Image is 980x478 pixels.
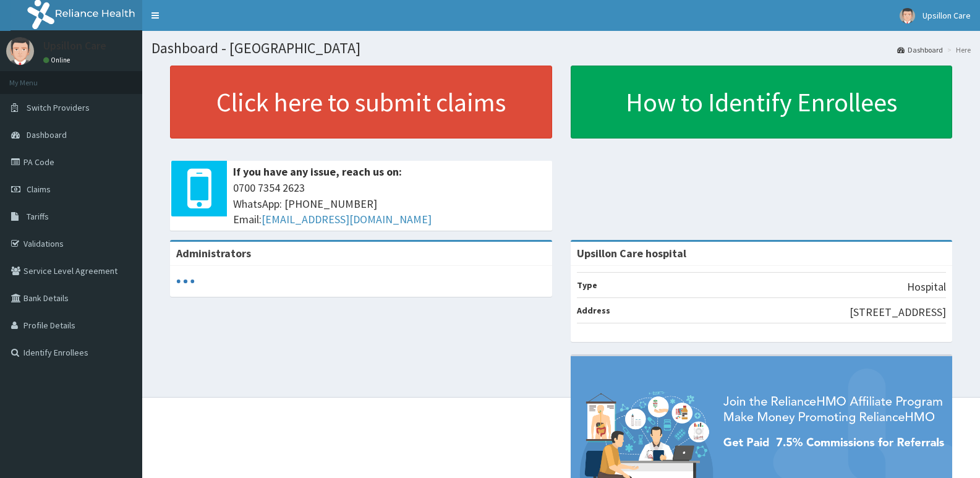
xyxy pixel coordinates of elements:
[43,40,106,51] p: Upsillon Care
[907,279,946,295] p: Hospital
[577,246,686,260] strong: Upsillon Care hospital
[577,280,597,291] b: Type
[262,212,432,226] a: [EMAIL_ADDRESS][DOMAIN_NAME]
[233,180,546,228] span: 0700 7354 2623 WhatsApp: [PHONE_NUMBER] Email:
[170,66,552,139] a: Click here to submit claims
[577,305,610,316] b: Address
[27,184,51,195] span: Claims
[27,102,90,113] span: Switch Providers
[176,272,195,291] svg: audio-loading
[897,45,943,55] a: Dashboard
[571,66,953,139] a: How to Identify Enrollees
[176,246,251,260] b: Administrators
[151,40,971,56] h1: Dashboard - [GEOGRAPHIC_DATA]
[900,8,915,23] img: User Image
[850,304,946,320] p: [STREET_ADDRESS]
[6,37,34,65] img: User Image
[43,56,73,64] a: Online
[27,211,49,222] span: Tariffs
[922,10,971,21] span: Upsillon Care
[944,45,971,55] li: Here
[233,164,402,179] b: If you have any issue, reach us on:
[27,129,67,140] span: Dashboard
